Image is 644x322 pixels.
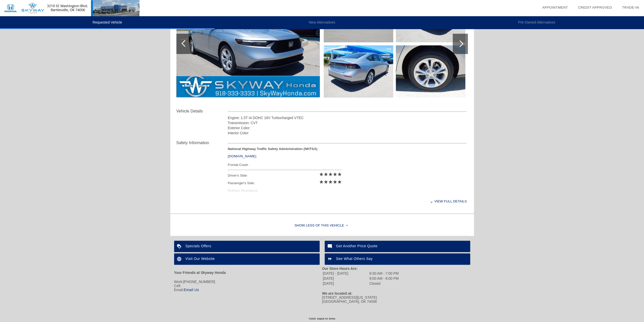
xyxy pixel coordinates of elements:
i: star [324,172,328,177]
div: Interior Color: [228,130,467,136]
img: image.aspx [396,45,465,98]
strong: National Highway Traffic Safety Administration (NHTSA) [228,147,317,151]
div: Vehicle Details [176,108,228,114]
a: Get Another Price Quote [325,241,470,252]
div: Engine: 1.5T I4 DOHC 16V Turbocharged VTEC [228,115,467,120]
a: See What Others Say [325,253,470,265]
a: Visit Our Website [174,253,320,265]
i: star [328,180,333,184]
div: Frontal Crash [228,162,342,168]
div: Driver's Side: [228,172,342,179]
div: Passenger's Side: [228,179,342,187]
img: ic_mode_comment_white_24dp_2x.png [325,241,336,252]
td: 9:00 AM - 6:00 PM [369,276,399,281]
a: Appointment [542,6,568,9]
i: star [333,180,337,184]
div: Transmission: CVT [228,120,467,125]
strong: Your Friends at Skyway Honda [174,271,226,275]
div: View full details [228,195,467,207]
a: [DOMAIN_NAME] [228,154,256,158]
a: Trade-In [622,6,639,9]
div: [STREET_ADDRESS][US_STATE] [GEOGRAPHIC_DATA], OK 74006 [322,295,470,304]
strong: Our Store Hours Are: [322,267,358,271]
i: star [337,180,342,184]
i: star [328,172,333,177]
div: Show Less of this Vehicle [170,216,474,236]
div: Work: [174,280,322,284]
strong: We are located at: [322,291,352,295]
li: Pre-Owned Alternatives [429,16,644,29]
td: [DATE] - [DATE] [323,271,369,276]
span: [PHONE_NUMBER] [183,280,215,284]
a: Specials Offers [174,241,320,252]
i: star [319,180,324,184]
div: Cell: [174,284,322,288]
img: ic_format_quote_white_24dp_2x.png [325,253,336,265]
i: star [319,172,324,177]
td: Closed [369,281,399,286]
div: Exterior Color: [228,125,467,130]
img: image.aspx [324,45,393,98]
i: star [333,172,337,177]
a: Credit Approved [578,6,612,9]
a: Email Us [184,288,199,292]
td: [DATE] [323,276,369,281]
div: Safety Information [176,140,228,146]
img: ic_loyalty_white_24dp_2x.png [174,241,185,252]
i: star [337,172,342,177]
img: ic_language_white_24dp_2x.png [174,253,185,265]
li: New Alternatives [215,16,429,29]
td: [DATE] [323,281,369,286]
i: star [324,180,328,184]
div: Email: [174,288,322,292]
td: 8:30 AM - 7:00 PM [369,271,399,276]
